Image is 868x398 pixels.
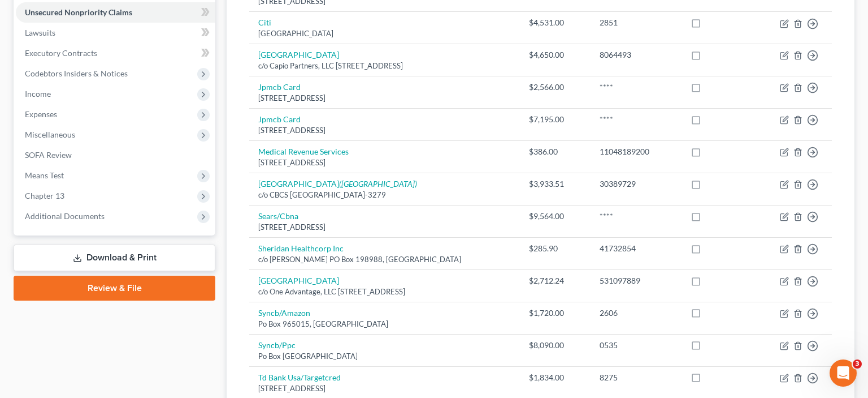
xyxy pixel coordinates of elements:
[339,179,417,189] i: ([GEOGRAPHIC_DATA])
[529,178,581,190] div: $3,933.51
[529,146,581,157] div: $386.00
[258,50,339,59] a: [GEOGRAPHIC_DATA]
[529,82,581,93] div: $2,566.00
[25,69,128,78] span: Codebtors Insiders & Notices
[25,48,97,58] span: Executory Contracts
[16,23,215,43] a: Lawsuits
[16,2,215,23] a: Unsecured Nonpriority Claims
[258,28,511,39] div: [GEOGRAPHIC_DATA]
[600,307,673,319] div: 2606
[529,114,581,125] div: $7,195.00
[258,373,341,382] a: Td Bank Usa/Targetcred
[14,245,215,271] a: Download & Print
[529,243,581,254] div: $285.90
[258,18,271,27] a: Citi
[25,150,72,160] span: SOFA Review
[25,7,132,17] span: Unsecured Nonpriority Claims
[600,372,673,383] div: 8275
[258,243,344,253] a: Sheridan Healthcorp Inc
[258,276,339,285] a: [GEOGRAPHIC_DATA]
[258,190,511,200] div: c/o CBCS [GEOGRAPHIC_DATA]-3279
[529,211,581,222] div: $9,564.00
[529,307,581,319] div: $1,720.00
[16,43,215,63] a: Executory Contracts
[258,383,511,394] div: [STREET_ADDRESS]
[600,243,673,254] div: 41732854
[25,191,64,200] span: Chapter 13
[258,351,511,362] div: Po Box [GEOGRAPHIC_DATA]
[258,114,301,124] a: Jpmcb Card
[25,89,51,99] span: Income
[258,93,511,104] div: [STREET_ADDRESS]
[258,179,417,189] a: [GEOGRAPHIC_DATA]([GEOGRAPHIC_DATA])
[529,17,581,28] div: $4,531.00
[258,147,349,156] a: Medical Revenue Services
[258,157,511,168] div: [STREET_ADDRESS]
[600,146,673,157] div: 11048189200
[600,340,673,351] div: 0535
[14,276,215,301] a: Review & File
[258,308,310,318] a: Syncb/Amazon
[600,49,673,61] div: 8064493
[258,340,296,350] a: Syncb/Ppc
[16,145,215,165] a: SOFA Review
[25,170,64,180] span: Means Test
[258,125,511,136] div: [STREET_ADDRESS]
[853,360,862,369] span: 3
[258,82,301,92] a: Jpmcb Card
[600,178,673,190] div: 30389729
[25,28,55,37] span: Lawsuits
[258,222,511,233] div: [STREET_ADDRESS]
[258,319,511,329] div: Po Box 965015, [GEOGRAPHIC_DATA]
[258,211,298,221] a: Sears/Cbna
[258,286,511,297] div: c/o One Advantage, LLC [STREET_ADDRESS]
[529,49,581,61] div: $4,650.00
[529,275,581,286] div: $2,712.24
[529,372,581,383] div: $1,834.00
[258,61,511,71] div: c/o Capio Partners, LLC [STREET_ADDRESS]
[600,275,673,286] div: 531097889
[830,360,857,387] iframe: Intercom live chat
[25,211,105,221] span: Additional Documents
[25,130,75,139] span: Miscellaneous
[529,340,581,351] div: $8,090.00
[258,254,511,265] div: c/o [PERSON_NAME] PO Box 198988, [GEOGRAPHIC_DATA]
[25,109,57,119] span: Expenses
[600,17,673,28] div: 2851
